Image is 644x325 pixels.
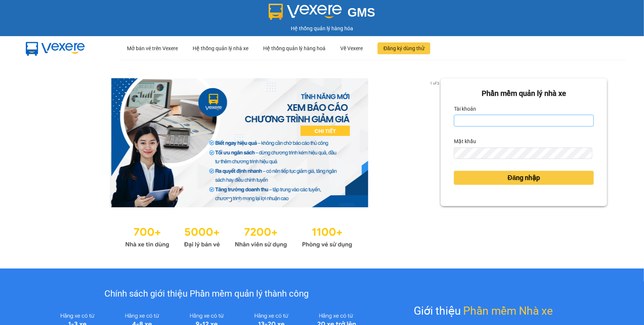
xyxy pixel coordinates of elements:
[246,198,249,201] li: slide item 3
[263,37,326,60] div: Hệ thống quản lý hàng hoá
[378,42,430,54] button: Đăng ký dùng thử
[454,103,476,115] label: Tài khoản
[454,115,594,127] input: Tài khoản
[430,78,441,207] button: next slide / item
[228,198,231,201] li: slide item 1
[45,287,368,301] div: Chính sách giới thiệu Phần mềm quản lý thành công
[454,88,594,99] div: Phần mềm quản lý nhà xe
[454,171,594,185] button: Đăng nhập
[383,44,424,52] span: Đăng ký dùng thử
[454,148,592,159] input: Mật khẩu
[125,222,352,250] img: Statistics.png
[508,173,540,183] span: Đăng nhập
[37,78,47,207] button: previous slide / item
[454,135,476,147] label: Mật khẩu
[269,4,342,20] img: logo 2
[2,24,642,32] div: Hệ thống quản lý hàng hóa
[269,11,375,17] a: GMS
[340,37,363,60] div: Về Vexere
[428,78,441,88] p: 1 of 3
[348,6,375,19] span: GMS
[193,37,248,60] div: Hệ thống quản lý nhà xe
[464,302,553,319] span: Phần mềm Nhà xe
[237,198,240,201] li: slide item 2
[127,37,178,60] div: Mở bán vé trên Vexere
[18,36,92,60] img: mbUUG5Q.png
[414,302,553,319] div: Giới thiệu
